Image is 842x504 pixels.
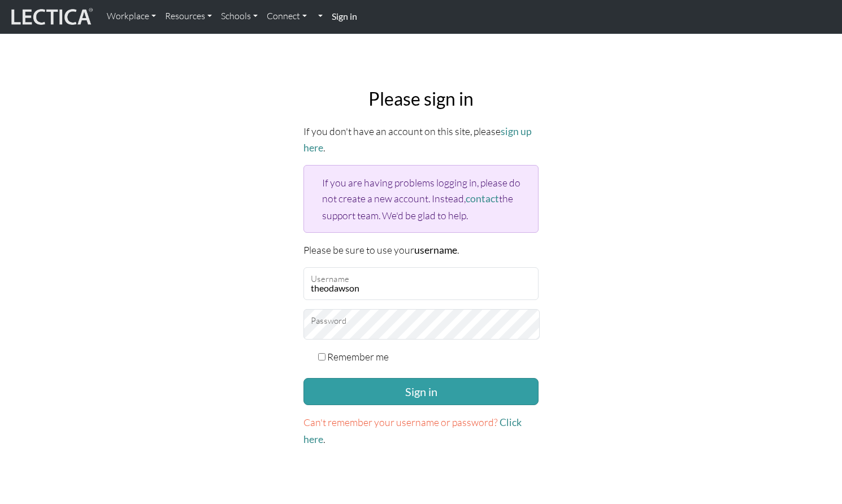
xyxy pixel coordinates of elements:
div: If you are having problems logging in, please do not create a new account. Instead, the support t... [303,165,539,232]
span: Can't remember your username or password? [303,416,498,428]
a: Resources [160,5,216,28]
input: Username [303,267,539,300]
strong: Sign in [332,11,357,21]
p: Please be sure to use your . [303,242,539,258]
a: Connect [262,5,311,28]
label: Remember me [327,349,389,364]
button: Sign in [303,378,539,405]
a: Workplace [102,5,160,28]
img: lecticalive [8,6,93,28]
p: . [303,414,539,447]
a: contact [466,193,499,205]
a: Schools [216,5,262,28]
strong: username [414,244,457,256]
a: Sign in [327,5,362,29]
p: If you don't have an account on this site, please . [303,123,539,156]
h2: Please sign in [303,88,539,110]
a: Click here [303,416,522,445]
